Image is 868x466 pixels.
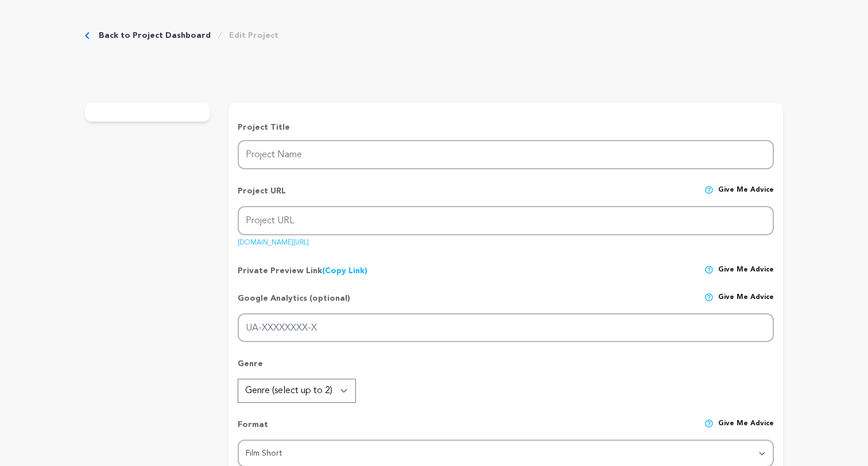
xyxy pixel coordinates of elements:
a: Edit Project [229,30,278,41]
span: Give me advice [718,265,774,277]
img: help-circle.svg [704,265,714,274]
input: UA-XXXXXXXX-X [238,313,774,343]
p: Genre [238,358,774,379]
a: Back to Project Dashboard [99,30,211,41]
p: Project Title [238,122,774,133]
a: [DOMAIN_NAME][URL] [238,235,309,246]
p: Format [238,419,268,440]
span: Give me advice [718,293,774,313]
input: Project URL [238,206,774,235]
a: (Copy Link) [322,267,367,275]
p: Google Analytics (optional) [238,293,350,313]
img: help-circle.svg [704,419,714,428]
div: Breadcrumb [85,30,278,41]
span: Give me advice [718,185,774,206]
p: Private Preview Link [238,265,367,277]
p: Project URL [238,185,286,206]
img: help-circle.svg [704,293,714,302]
img: help-circle.svg [704,185,714,195]
input: Project Name [238,140,774,169]
span: Give me advice [718,419,774,440]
